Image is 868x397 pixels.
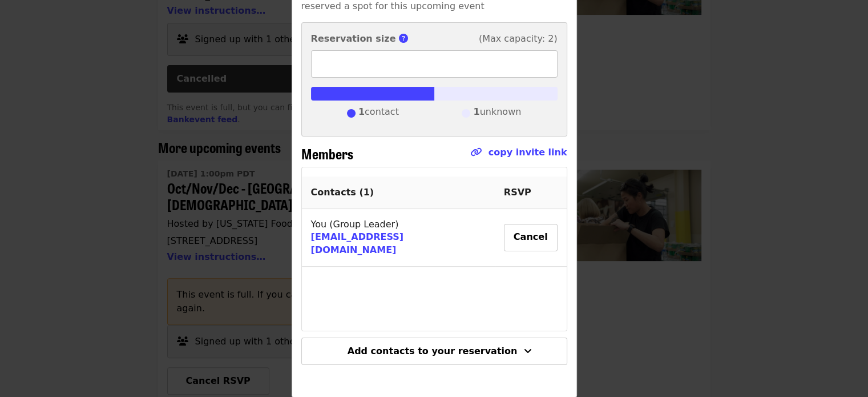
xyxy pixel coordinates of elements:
[358,106,365,117] strong: 1
[311,33,396,44] strong: Reservation size
[348,346,518,356] span: Add contacts to your reservation
[358,105,399,122] span: contact
[301,143,353,163] span: Members
[479,32,558,46] span: (Max capacity: 2)
[495,177,567,209] th: RSVP
[488,147,567,158] a: copy invite link
[302,177,495,209] th: Contacts ( 1 )
[504,224,558,251] button: Cancel
[470,147,482,158] i: link icon
[302,209,495,267] td: You (Group Leader)
[473,105,521,122] span: unknown
[311,231,404,255] a: [EMAIL_ADDRESS][DOMAIN_NAME]
[399,33,408,44] i: circle-question icon
[399,33,415,44] span: This is the number of group members you reserved spots for.
[301,338,567,365] button: Add contacts to your reservation
[524,346,532,356] i: angle-down icon
[473,106,479,117] strong: 1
